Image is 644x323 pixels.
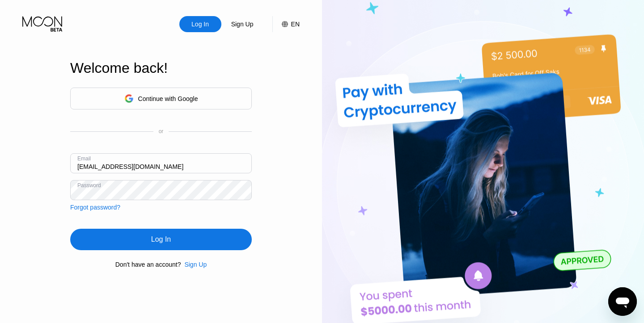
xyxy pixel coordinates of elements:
iframe: Button to launch messaging window [608,287,637,316]
div: Log In [70,229,252,250]
div: Forgot password? [70,204,120,211]
div: or [159,128,164,134]
div: Continue with Google [70,88,252,109]
div: Password [77,182,101,189]
div: Email [77,155,91,162]
div: Log In [191,20,210,29]
div: Sign Up [184,261,207,268]
div: Log In [151,235,171,244]
div: Log In [179,16,221,32]
div: Don't have an account? [115,261,181,268]
div: Sign Up [181,261,207,268]
div: Sign Up [230,20,254,29]
div: Sign Up [221,16,263,32]
div: EN [291,21,300,28]
div: Continue with Google [138,95,198,102]
div: EN [272,16,300,32]
div: Welcome back! [70,60,252,76]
